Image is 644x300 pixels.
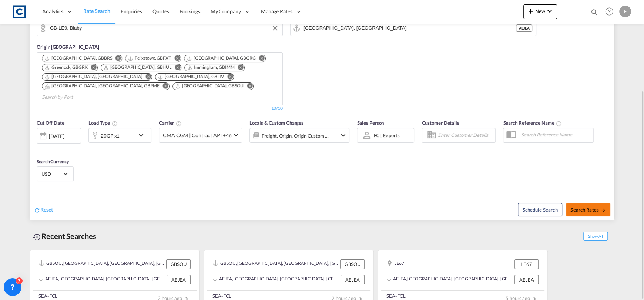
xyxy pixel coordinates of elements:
md-icon: icon-arrow-right [601,208,606,213]
span: Origin [GEOGRAPHIC_DATA] [37,44,99,50]
div: AEJEA, Jebel Ali, United Arab Emirates, Middle East, Middle East [213,275,339,284]
span: New [526,8,554,14]
button: Search Ratesicon-arrow-right [566,203,610,216]
div: 10/10 [271,105,283,112]
md-icon: icon-refresh [34,207,40,213]
md-icon: icon-magnify [590,8,598,16]
md-datepicker: Select [37,142,42,152]
div: Press delete to remove this chip. [44,74,144,80]
button: Remove [158,83,169,90]
span: Sales Person [357,120,384,126]
div: F [619,6,631,17]
span: Locals & Custom Charges [249,120,303,126]
div: Press delete to remove this chip. [187,64,236,71]
div: Portsmouth, HAM, GBPME [44,83,160,89]
div: GBSOU, Southampton, United Kingdom, GB & Ireland, Europe [39,259,164,269]
div: icon-refreshReset [34,206,53,214]
md-select: Sales Person: FCL Exports [373,130,400,141]
div: FCL Exports [373,132,399,138]
div: Liverpool, GBLIV [158,74,224,80]
button: Remove [86,64,97,72]
div: Immingham, GBIMM [187,64,234,71]
div: Hull, GBHUL [103,64,172,71]
span: Help [603,5,616,18]
span: Bookings [180,8,200,14]
span: USD [41,171,62,177]
span: Load Type [88,120,118,126]
div: AEJEA [514,275,539,284]
div: LE67 [514,259,539,269]
md-icon: icon-chevron-down [338,131,347,140]
md-icon: The selected Trucker/Carrierwill be displayed in the rate results If the rates are from another f... [176,121,182,127]
button: Remove [233,64,244,72]
input: Enter Customer Details [437,130,493,141]
div: 20GP x1 [101,131,120,141]
div: AEJEA, Jebel Ali, United Arab Emirates, Middle East, Middle East [39,275,165,284]
div: GBSOU [166,259,191,269]
button: Clear Input [269,23,281,34]
span: CMA CGM | Contract API +46 [163,132,231,139]
span: Cut Off Date [37,120,64,126]
div: London Gateway Port, GBLGP [44,74,142,80]
span: Reset [40,206,53,213]
span: My Company [211,8,241,15]
span: Manage Rates [261,8,292,15]
div: Press delete to remove this chip. [44,55,114,61]
div: AEJEA [341,275,365,284]
span: Analytics [42,8,63,15]
div: icon-magnify [590,8,598,19]
md-icon: icon-chevron-down [137,131,149,140]
span: Search Reference Name [503,120,562,126]
div: Freight Origin Origin Custom Factory Stuffing [262,131,329,141]
md-input-container: Jebel Ali, AEJEA [291,21,536,36]
button: icon-plus 400-fgNewicon-chevron-down [523,4,557,19]
span: Quotes [152,8,169,14]
button: Remove [170,55,181,63]
input: Search by Port [303,23,516,34]
div: Press delete to remove this chip. [128,55,172,61]
div: Press delete to remove this chip. [44,83,161,89]
div: Help [603,5,619,18]
div: Press delete to remove this chip. [158,74,225,80]
span: Customer Details [422,120,459,126]
div: Bristol, GBBRS [44,55,112,61]
div: LE67 [387,259,404,269]
md-chips-wrap: Chips container. Use arrow keys to select chips. [41,53,279,103]
button: Remove [242,83,253,90]
md-icon: icon-plus 400-fg [526,7,535,16]
md-input-container: GB-LE9, Blaby [37,21,282,36]
button: Remove [254,55,265,63]
div: Press delete to remove this chip. [44,64,89,71]
div: Press delete to remove this chip. [103,64,173,71]
div: AEJEA [516,24,532,32]
div: Press delete to remove this chip. [175,83,245,89]
input: Chips input. [42,91,112,103]
div: [DATE] [49,133,64,139]
button: Remove [111,55,122,63]
button: Remove [170,64,181,72]
div: AEJEA, Jebel Ali, United Arab Emirates, Middle East, Middle East [387,275,513,284]
div: SEA-FCL [212,293,245,299]
div: Press delete to remove this chip. [187,55,257,61]
div: Southampton, GBSOU [175,83,244,89]
span: Search Rates [570,207,606,213]
input: Search Reference Name [517,129,593,140]
md-icon: icon-chevron-down [545,7,554,16]
div: GBSOU, Southampton, United Kingdom, GB & Ireland, Europe [213,259,338,269]
span: Carrier [159,120,182,126]
div: Freight Origin Origin Custom Factory Stuffingicon-chevron-down [249,128,349,143]
div: GBSOU [340,259,365,269]
div: Felixstowe, GBFXT [128,55,171,61]
span: Search Currency [37,159,69,164]
span: Enquiries [121,8,142,14]
img: 1fdb9190129311efbfaf67cbb4249bed.jpeg [11,3,28,20]
div: Grangemouth, GBGRG [187,55,256,61]
md-select: Select Currency: $ USDUnited States Dollar [41,168,70,179]
div: 20GP x1icon-chevron-down [88,128,151,143]
div: Recent Searches [30,228,99,245]
button: Remove [141,74,152,81]
span: Rate Search [83,8,110,14]
md-icon: Your search will be saved by the below given name [556,121,562,127]
button: Note: By default Schedule search will only considerorigin ports, destination ports and cut off da... [518,203,562,216]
